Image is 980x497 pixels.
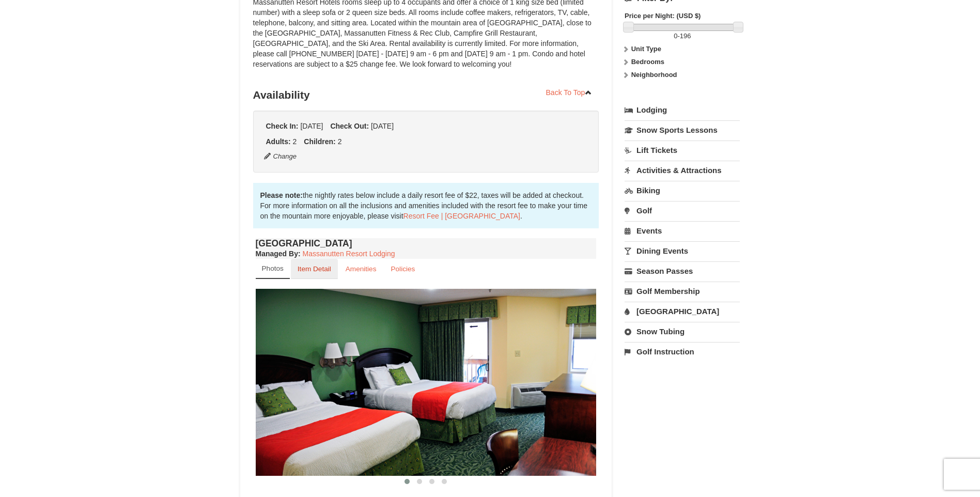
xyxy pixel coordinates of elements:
span: 0 [674,32,677,40]
strong: Check In: [266,122,299,130]
h3: Availability [253,85,599,105]
a: Snow Sports Lessons [625,120,740,139]
small: Amenities [346,265,377,273]
div: the nightly rates below include a daily resort fee of $22, taxes will be added at checkout. For m... [253,183,599,228]
span: 2 [338,137,342,146]
button: Change [263,151,298,162]
strong: Neighborhood [631,71,677,79]
strong: Children: [304,137,335,146]
strong: Check Out: [330,122,369,130]
small: Item Detail [298,265,331,273]
a: Massanutten Resort Lodging [303,250,395,258]
strong: Adults: [266,137,291,146]
strong: Please note: [260,191,303,199]
h4: [GEOGRAPHIC_DATA] [256,238,597,248]
a: Snow Tubing [625,322,740,341]
a: Policies [384,259,422,279]
a: Golf Instruction [625,342,740,361]
a: [GEOGRAPHIC_DATA] [625,302,740,321]
img: 18876286-41-233aa5f3.jpg [256,289,597,475]
a: Dining Events [625,241,740,260]
a: Lift Tickets [625,141,740,160]
a: Events [625,221,740,240]
small: Photos [262,265,284,272]
strong: : [256,250,301,258]
span: [DATE] [371,122,394,130]
a: Golf [625,201,740,220]
a: Back To Top [539,85,599,100]
span: [DATE] [300,122,323,130]
a: Biking [625,181,740,200]
a: Resort Fee | [GEOGRAPHIC_DATA] [403,212,520,220]
a: Season Passes [625,261,740,281]
a: Activities & Attractions [625,161,740,180]
span: Managed By [256,250,298,258]
a: Item Detail [291,259,338,279]
span: 2 [293,137,297,146]
a: Amenities [339,259,383,279]
a: Photos [256,259,290,279]
strong: Bedrooms [631,58,664,66]
a: Golf Membership [625,282,740,301]
strong: Price per Night: (USD $) [625,12,701,20]
small: Policies [391,265,415,273]
label: - [625,31,740,41]
strong: Unit Type [631,45,661,53]
span: 196 [680,32,691,40]
a: Lodging [625,101,740,119]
